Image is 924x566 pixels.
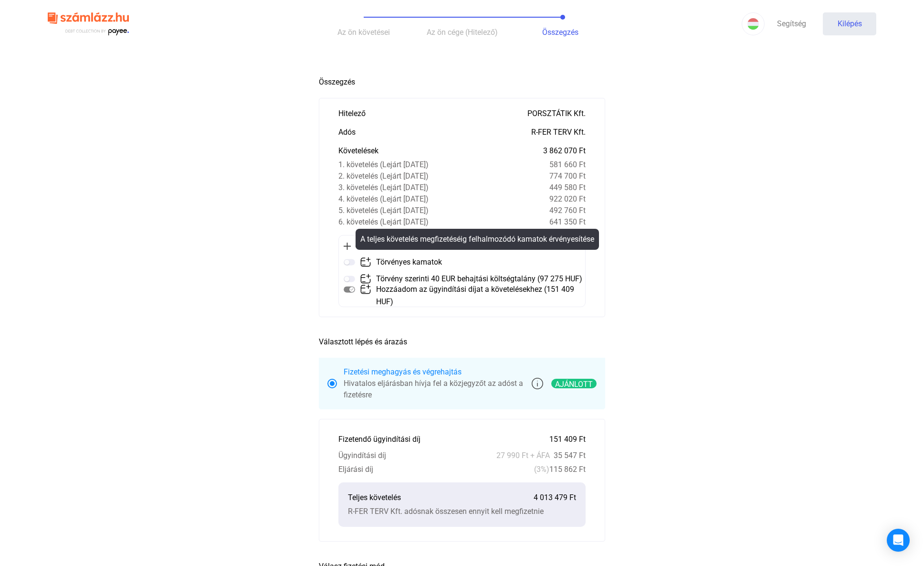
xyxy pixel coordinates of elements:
button: HU [742,12,765,35]
font: Hozzáadom az ügyindítási díjat a követelésekhez (151 409 HUF) [376,285,574,306]
font: Törvény szerinti 40 EUR behajtási költségtalány (97 275 HUF) [376,274,582,283]
font: Fizetési meghagyás és végrehajtás [344,367,462,376]
font: Összegzés [319,77,355,86]
font: 3. követelés (Lejárt [DATE]) [338,183,429,192]
img: ki-/bekapcsolás [344,256,355,268]
font: Teljes követelés [348,493,401,502]
font: Eljárási díj [338,465,373,474]
font: 35 547 Ft [554,451,586,460]
font: Fizetendő ügyindítási díj [338,435,420,444]
font: 4 013 479 Ft [534,493,576,502]
button: Kilépés [823,12,876,35]
font: 922 020 Ft [549,194,586,203]
font: 774 700 Ft [549,171,586,181]
font: Hivatalos eljárásban hívja fel a közjegyzőt az adóst a fizetésre [344,379,523,399]
font: 641 350 Ft [549,217,586,226]
img: HU [747,18,759,30]
font: Az ön cége (Hitelező) [427,28,498,37]
font: 27 990 Ft + ÁFA [496,451,550,460]
font: 115 862 Ft [549,465,586,474]
font: PORSZTÁTIK Kft. [527,109,586,118]
img: bekapcsolható-letiltott [344,284,355,295]
font: Követelések [338,146,378,155]
font: A teljes követelés megfizetéséig felhalmozódó kamatok érvényesítése [360,235,594,244]
font: 1. követelés (Lejárt [DATE]) [338,160,429,169]
a: Segítség [765,12,818,35]
font: Választott lépés és árazás [319,337,407,346]
img: add-claim [360,256,371,268]
div: Intercom Messenger megnyitása [887,529,910,552]
font: R-FER TERV Kft. [531,128,586,137]
font: R-FER TERV Kft. adósnak összesen ennyit kell megfizetnie [348,507,544,516]
font: Adós [338,128,356,137]
font: Törvényes kamatok [376,257,442,267]
font: 3 862 070 Ft [543,146,586,155]
font: Segítség [777,19,806,28]
font: (3%) [534,465,549,474]
font: Kilépés [838,19,862,28]
a: info-szürke-körvonalAjánlott [532,378,597,389]
img: add-claim [360,284,371,295]
font: 2. követelés (Lejárt [DATE]) [338,171,429,181]
img: szamlazzhu-logó [48,9,129,40]
font: 4. követelés (Lejárt [DATE]) [338,194,429,203]
font: Hitelező [338,109,366,118]
font: Ügyindítási díj [338,451,386,460]
img: add-claim [360,273,371,285]
font: 449 580 Ft [549,183,586,192]
font: Az ön követései [337,28,390,37]
font: 151 409 Ft [549,435,586,444]
font: 492 760 Ft [549,206,586,215]
font: 581 660 Ft [549,160,586,169]
font: 6. követelés (Lejárt [DATE]) [338,217,429,226]
font: Összegzés [542,28,578,37]
img: ki-/bekapcsolás [344,273,355,285]
img: info-szürke-körvonal [532,378,543,389]
font: Ajánlott [555,380,593,389]
img: plusz-fekete [344,243,351,250]
font: 5. követelés (Lejárt [DATE]) [338,206,429,215]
